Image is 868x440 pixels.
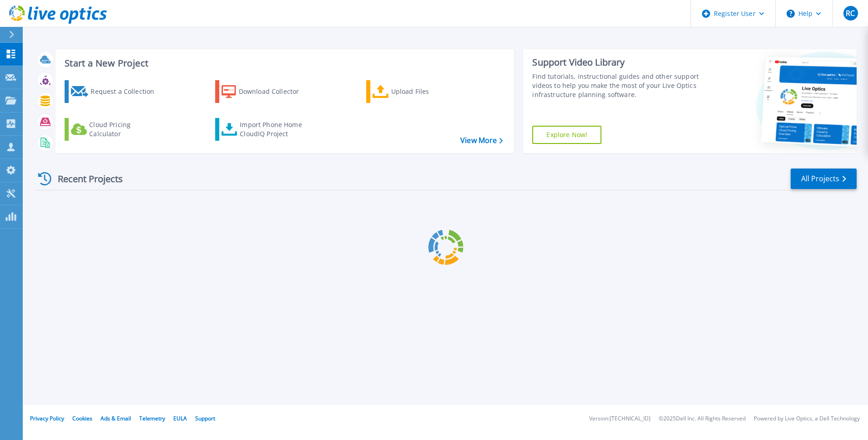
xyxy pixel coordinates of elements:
div: Request a Collection [91,82,163,101]
div: Download Collector [239,82,312,101]
span: RC [846,10,855,17]
a: View More [460,136,503,145]
a: Upload Files [366,80,468,103]
a: Telemetry [139,414,165,422]
a: Request a Collection [65,80,166,103]
a: All Projects [791,169,857,189]
div: Find tutorials, instructional guides and other support videos to help you make the most of your L... [532,72,702,99]
li: Powered by Live Optics, a Dell Technology [754,416,860,422]
a: Cookies [72,414,92,422]
li: Version: [TECHNICAL_ID] [589,416,651,422]
a: Download Collector [215,80,317,103]
div: Recent Projects [35,168,135,190]
a: Cloud Pricing Calculator [65,118,166,141]
a: Explore Now! [532,126,601,144]
div: Upload Files [391,82,464,101]
div: Support Video Library [532,56,702,68]
a: EULA [173,414,187,422]
div: Import Phone Home CloudIQ Project [240,120,311,138]
a: Support [195,414,215,422]
li: © 2025 Dell Inc. All Rights Reserved [659,416,746,422]
a: Privacy Policy [30,414,64,422]
h3: Start a New Project [65,58,503,68]
a: Ads & Email [101,414,131,422]
div: Cloud Pricing Calculator [89,120,162,138]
